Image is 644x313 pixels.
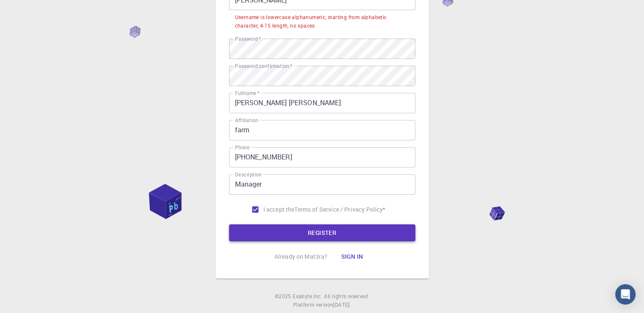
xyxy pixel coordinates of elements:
[274,252,328,261] p: Already on Mat3ra?
[275,292,293,301] span: © 2025
[324,292,369,301] span: All rights reserved.
[229,224,415,241] button: REGISTER
[235,144,249,151] label: Phone
[263,205,295,214] span: I accept the
[333,301,351,308] span: [DATE] .
[293,301,333,309] span: Platform version
[615,284,636,305] div: Open Intercom Messenger
[235,117,258,124] label: Affiliation
[235,62,292,70] label: Password confirmation
[235,171,262,178] label: Description
[333,301,351,309] a: [DATE].
[235,35,261,42] label: Password
[293,292,322,301] a: Exabyte Inc.
[235,89,260,97] label: Fullname
[293,293,322,299] span: Exabyte Inc.
[235,13,409,30] div: Username is lowercase alphanumeric, starting from alphabetic character, 4-15 length, no spaces
[294,205,385,214] p: Terms of Service / Privacy Policy *
[294,205,385,214] a: Terms of Service / Privacy Policy*
[334,248,370,265] button: Sign in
